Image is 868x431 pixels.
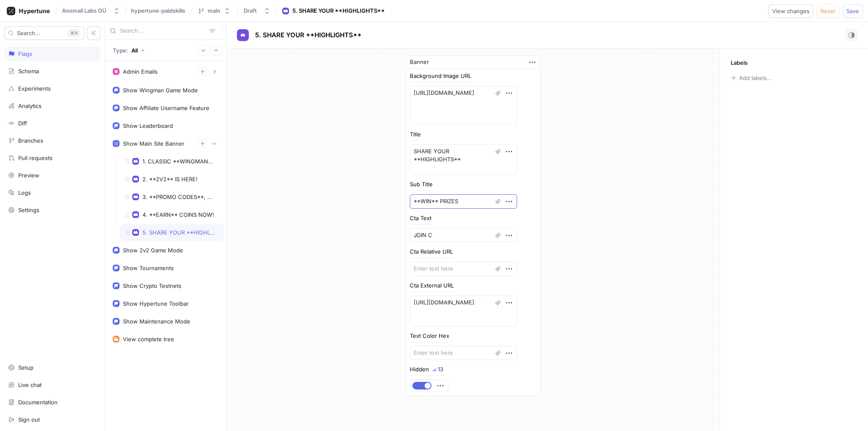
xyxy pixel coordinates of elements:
div: Sub Title [410,182,433,187]
button: Anomali Labs OÜ [58,4,123,18]
div: Experiments [18,85,51,92]
button: Add labels... [728,72,774,83]
div: Branches [18,137,43,144]
textarea: [URL][DOMAIN_NAME] [410,86,517,125]
div: 5. SHARE YOUR **HIGHLIGHTS** [292,7,385,15]
div: Documentation [18,399,58,406]
div: 1. CLASSIC **WINGMAN** MODE [142,158,215,165]
div: Banner [410,58,429,66]
div: 5. SHARE YOUR **HIGHLIGHTS** [142,229,215,236]
div: Show Main Site Banner [123,140,184,147]
textarea: [URL][DOMAIN_NAME] [410,296,517,326]
div: Analytics [18,102,42,109]
input: Search... [120,27,206,35]
button: View changes [768,4,813,18]
div: Text Color Hex [410,333,449,339]
div: Show Maintenance Mode [123,318,190,325]
button: Save [843,4,863,18]
div: Show Tournaments [123,265,174,271]
a: Documentation [4,395,100,409]
button: Reset [817,4,839,18]
div: Admin Emails [123,68,158,75]
div: Background Image URL [410,73,471,79]
div: Show Affiliate Username Feature [123,105,209,111]
div: 4. **EARN** COINS NOW! [142,211,214,218]
div: Show Hypertune Toolbar [123,300,189,307]
div: Cta Text [410,215,431,221]
div: All [131,47,138,54]
span: Search... [17,30,40,36]
button: Collapse all [211,45,222,56]
div: Schema [18,68,39,75]
div: Show 2v2 Game Mode [123,247,183,254]
div: Diff [18,120,27,127]
button: Draft [240,4,274,18]
div: Pull requests [18,155,53,161]
div: Title [410,132,421,137]
div: main [208,7,220,14]
div: Show Wingman Game Mode [123,87,198,94]
div: Settings [18,207,39,213]
div: Preview [18,172,39,179]
div: Setup [18,364,33,371]
span: Save [846,8,859,14]
div: 3. **PROMO CODES**, UPDATES, [142,193,215,200]
div: Sign out [18,416,40,423]
button: main [194,4,234,18]
textarea: JOIN C [410,228,517,243]
p: Type: [113,47,128,54]
div: Logs [18,189,31,196]
span: View changes [772,8,810,14]
div: Show Crypto Testnets [123,282,181,289]
div: Cta Relative URL [410,249,453,254]
span: hypertune-paidskills [131,8,185,14]
div: Hidden [410,367,429,372]
div: Draft [244,7,257,14]
div: Anomali Labs OÜ [62,7,106,14]
p: Labels [731,59,748,66]
textarea: SHARE YOUR **HIGHLIGHTS** [410,144,517,175]
div: Show Leaderboard [123,122,173,129]
div: K [67,29,81,37]
div: View complete tree [123,336,174,343]
button: Search...K [4,26,84,40]
div: Live chat [18,381,42,388]
div: Cta External URL [410,283,454,288]
button: Type: All [110,43,147,58]
p: 5. SHARE YOUR **HIGHLIGHTS** [255,30,362,40]
div: 13 [438,367,443,372]
span: Reset [821,8,835,14]
div: Flags [18,50,32,57]
button: Expand all [198,45,209,56]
